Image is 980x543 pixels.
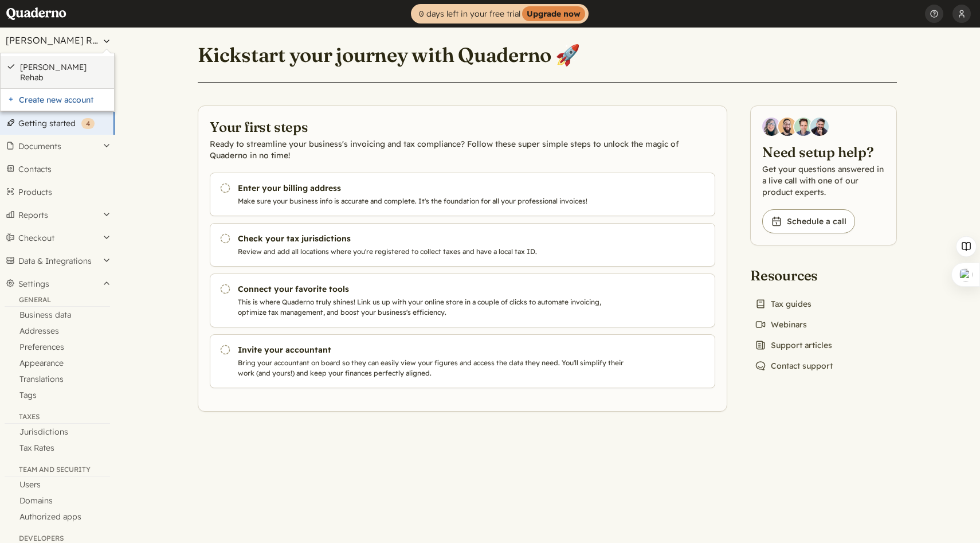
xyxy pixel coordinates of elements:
h3: Invite your accountant [238,344,629,356]
h3: Enter your billing address [238,182,629,194]
div: Team and security [5,465,110,476]
p: Make sure your business info is accurate and complete. It's the foundation for all your professio... [238,196,629,206]
h2: Resources [750,266,837,284]
img: Diana Carrasco, Account Executive at Quaderno [762,118,781,136]
p: Review and add all locations where you're registered to collect taxes and have a local tax ID. [238,247,629,257]
a: Create new account [1,89,114,111]
a: Enter your billing address Make sure your business info is accurate and complete. It's the founda... [210,173,715,216]
a: Invite your accountant Bring your accountant on board so they can easily view your figures and ac... [210,334,715,388]
h2: Need setup help? [762,143,885,161]
a: Webinars [750,317,812,333]
p: Get your questions answered in a live call with one of our product experts. [762,163,885,198]
div: General [5,295,110,307]
a: Check your tax jurisdictions Review and add all locations where you're registered to collect taxe... [210,223,715,267]
a: Connect your favorite tools This is where Quaderno truly shines! Link us up with your online stor... [210,274,715,327]
a: Contact support [750,358,837,374]
p: Bring your accountant on board so they can easily view your figures and access the data they need... [238,358,629,378]
img: Ivo Oltmans, Business Developer at Quaderno [794,118,813,136]
h2: Your first steps [210,118,715,136]
p: Ready to streamline your business's invoicing and tax compliance? Follow these super simple steps... [210,138,715,161]
a: Tax guides [750,296,816,312]
a: Schedule a call [762,209,855,233]
a: [PERSON_NAME] Rehab [20,62,108,83]
img: Javier Rubio, DevRel at Quaderno [810,118,829,136]
img: Jairo Fumero, Account Executive at Quaderno [778,118,797,136]
h3: Connect your favorite tools [238,283,629,295]
div: Taxes [5,412,110,424]
p: This is where Quaderno truly shines! Link us up with your online store in a couple of clicks to a... [238,297,629,318]
h1: Kickstart your journey with Quaderno 🚀 [198,42,580,68]
h3: Check your tax jurisdictions [238,233,629,244]
a: Support articles [750,337,837,353]
strong: Upgrade now [522,6,585,21]
span: 4 [86,119,90,128]
a: 0 days left in your free trialUpgrade now [411,4,589,24]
